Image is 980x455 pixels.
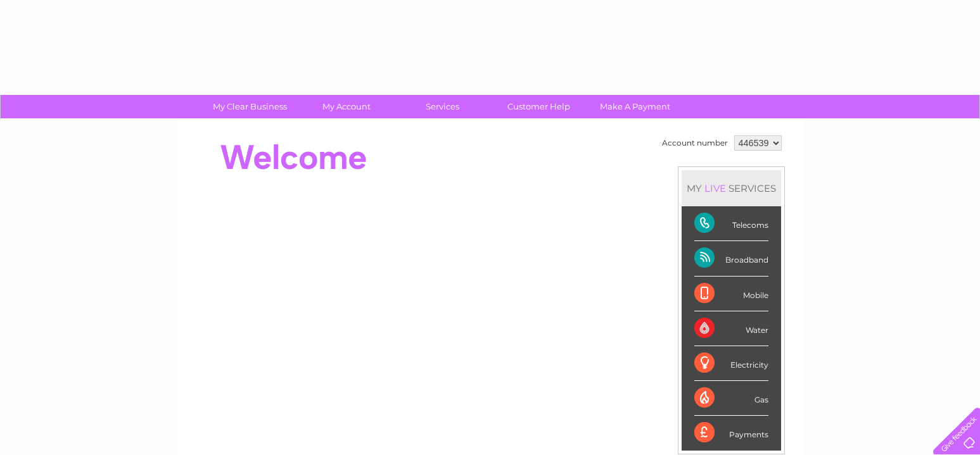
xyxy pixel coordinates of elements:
[702,182,729,194] div: LIVE
[659,132,731,154] td: Account number
[682,170,781,206] div: MY SERVICES
[694,346,768,381] div: Electricity
[390,95,495,118] a: Services
[694,206,768,241] div: Telecoms
[694,311,768,346] div: Water
[694,241,768,276] div: Broadband
[694,416,768,450] div: Payments
[694,277,768,311] div: Mobile
[487,95,591,118] a: Customer Help
[583,95,687,118] a: Make A Payment
[294,95,398,118] a: My Account
[198,95,302,118] a: My Clear Business
[694,381,768,416] div: Gas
